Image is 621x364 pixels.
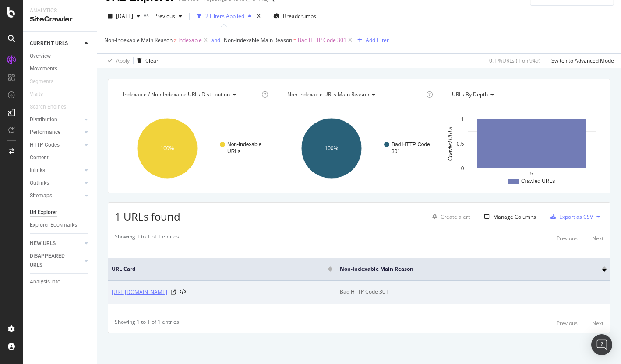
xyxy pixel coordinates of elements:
svg: A chart. [279,110,439,186]
span: vs [144,11,151,19]
text: URLs [227,148,240,154]
a: Performance [30,128,82,137]
div: Clear [145,57,159,64]
text: Non-Indexable [227,141,261,147]
button: Add Filter [354,35,389,45]
button: Previous [557,318,578,329]
svg: A chart. [444,110,603,186]
a: Sitemaps [30,191,82,200]
div: Export as CSV [559,213,593,220]
text: 5 [530,171,533,177]
span: URLs by Depth [452,91,488,98]
span: Indexable / Non-Indexable URLs distribution [123,91,230,98]
div: NEW URLS [30,239,56,248]
div: Sitemaps [30,191,52,200]
span: ≠ [174,36,177,44]
div: Analytics [30,7,90,14]
div: CURRENT URLS [30,39,68,48]
a: Visit Online Page [171,290,176,295]
a: Visits [30,90,52,99]
div: Showing 1 to 1 of 1 entries [115,318,179,329]
svg: A chart. [115,110,275,186]
button: Clear [134,54,159,68]
div: 2 Filters Applied [205,12,244,20]
div: Distribution [30,115,57,124]
div: Outlinks [30,178,49,188]
div: 0.1 % URLs ( 1 on 949 ) [489,57,540,64]
text: 301 [392,148,400,154]
button: Breadcrumbs [270,9,320,23]
text: 100% [325,145,339,151]
h4: Indexable / Non-Indexable URLs Distribution [121,87,260,101]
button: Create alert [429,210,470,224]
div: Manage Columns [493,213,536,220]
div: Switch to Advanced Mode [551,57,614,64]
text: 0 [461,165,464,171]
div: Bad HTTP Code 301 [340,288,607,296]
span: = [293,36,296,44]
button: Switch to Advanced Mode [548,54,614,68]
span: Breadcrumbs [283,12,316,20]
button: and [211,36,220,44]
a: Distribution [30,115,82,124]
span: Non-Indexable URLs Main Reason [287,91,369,98]
a: HTTP Codes [30,140,82,150]
a: Search Engines [30,102,75,112]
a: Content [30,153,91,162]
div: Create alert [441,213,470,220]
button: Next [592,318,603,329]
a: NEW URLS [30,239,82,248]
text: 1 [461,116,464,122]
text: 0.5 [456,141,464,147]
span: Non-Indexable Main Reason [224,36,292,44]
div: SiteCrawler [30,14,90,24]
a: Segments [30,77,62,86]
div: times [255,12,262,21]
a: Analysis Info [30,277,91,287]
button: Previous [557,233,578,243]
a: Explorer Bookmarks [30,220,91,230]
div: Apply [116,57,130,64]
span: Previous [151,12,175,20]
text: 100% [161,145,174,151]
div: Segments [30,77,53,86]
text: Bad HTTP Code [392,141,430,147]
div: Visits [30,90,43,99]
div: Url Explorer [30,208,57,217]
div: Inlinks [30,166,45,175]
text: Crawled URLs [447,127,453,161]
a: Overview [30,52,91,61]
div: Movements [30,64,57,73]
span: Bad HTTP Code 301 [298,34,346,46]
a: CURRENT URLS [30,39,82,48]
button: Apply [104,54,130,68]
div: Analysis Info [30,277,60,287]
div: Content [30,153,49,162]
div: Previous [557,234,578,242]
div: DISAPPEARED URLS [30,252,74,270]
span: Indexable [178,34,202,46]
span: Non-Indexable Main Reason [340,265,589,273]
div: Explorer Bookmarks [30,220,77,230]
button: Export as CSV [547,210,593,224]
div: Showing 1 to 1 of 1 entries [115,233,179,243]
a: [URL][DOMAIN_NAME] [112,288,167,297]
a: Inlinks [30,166,82,175]
a: DISAPPEARED URLS [30,252,82,270]
a: Movements [30,64,91,73]
div: HTTP Codes [30,140,60,150]
div: Previous [557,319,578,327]
div: Search Engines [30,102,66,112]
button: [DATE] [104,9,144,23]
button: Next [592,233,603,243]
a: Url Explorer [30,208,91,217]
div: and [211,36,220,44]
span: 2025 Sep. 22nd [116,12,133,20]
span: URL Card [112,265,326,273]
div: Overview [30,52,51,61]
button: 2 Filters Applied [193,9,255,23]
div: Add Filter [366,36,389,44]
